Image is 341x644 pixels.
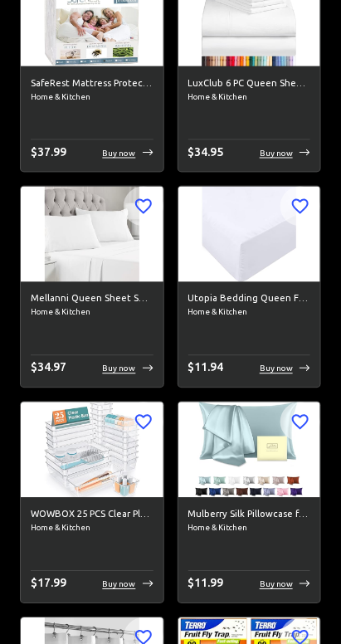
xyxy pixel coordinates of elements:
[21,187,163,281] img: Mellanni Queen Sheet Set - 4 Piece Iconic Collection Bedding Sheets &amp; Pillowcases - Hotel Lux...
[31,145,66,159] span: $ 37.99
[31,522,153,535] span: Home & Kitchen
[188,76,311,91] h6: LuxClub 6 PC Queen Sheet Set, Bed Sheets Queen Size, Deep Pockets 18" Eco Friendly Wrinkle Free C...
[188,361,224,374] span: $ 11.94
[31,76,153,91] h6: SafeRest Mattress Protector - Queen Size [PERSON_NAME] Waterproof Mattress Protector, Breathable ...
[31,361,66,374] span: $ 34.97
[188,577,224,590] span: $ 11.99
[178,187,321,281] img: Utopia Bedding Queen Fitted Sheet - Bottom Sheet - Deep Pocket - Soft Microfiber -Shrinkage and F...
[260,147,293,159] p: Buy now
[260,578,293,591] p: Buy now
[260,363,293,375] p: Buy now
[31,306,153,320] span: Home & Kitchen
[188,90,311,104] span: Home & Kitchen
[188,522,311,535] span: Home & Kitchen
[103,363,136,375] p: Buy now
[31,577,66,590] span: $ 17.99
[31,508,153,523] h6: WOWBOX 25 PCS Clear Plastic Drawer Organizer Set, 4 Sizes Desk Drawer Divider Organizers and Stor...
[178,402,321,497] img: Mulberry Silk Pillowcase for Hair and Skin Standard Size 20"X 26" with Hidden Zipper Soft Breatha...
[188,145,224,159] span: $ 34.95
[188,508,311,523] h6: Mulberry Silk Pillowcase for Hair and Skin Standard Size 20"X 26" with Hidden Zipper Soft Breatha...
[21,402,163,497] img: WOWBOX 25 PCS Clear Plastic Drawer Organizer Set, 4 Sizes Desk Drawer Divider Organizers and Stor...
[103,578,136,591] p: Buy now
[188,292,311,307] h6: Utopia Bedding Queen Fitted Sheet - Bottom Sheet - Deep Pocket - Soft Microfiber -Shrinkage and F...
[188,306,311,320] span: Home & Kitchen
[31,292,153,307] h6: Mellanni Queen Sheet Set - 4 Piece Iconic Collection Bedding Sheets &amp; Pillowcases - Hotel Lux...
[103,147,136,159] p: Buy now
[31,90,153,104] span: Home & Kitchen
